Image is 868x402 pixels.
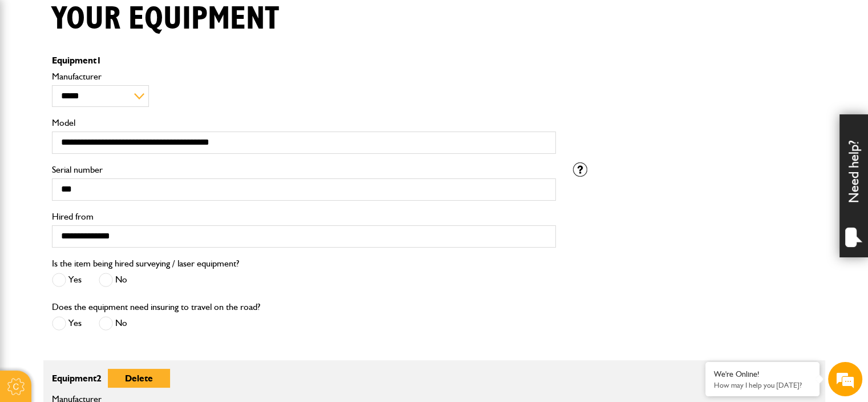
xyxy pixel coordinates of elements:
[52,259,239,268] label: Is the item being hired surveying / laser equipment?
[96,55,102,66] span: 1
[15,173,208,198] input: Enter your phone number
[59,64,192,79] div: Chat with us now
[155,315,207,331] em: Start Chat
[714,381,811,389] p: How may I help you today?
[52,316,82,331] label: Yes
[52,118,556,128] label: Model
[52,369,556,388] p: Equipment
[108,369,170,388] button: Delete
[52,72,556,81] label: Manufacturer
[52,303,260,312] label: Does the equipment need insuring to travel on the road?
[96,373,102,384] span: 2
[52,165,556,174] label: Serial number
[99,273,127,287] label: No
[99,316,127,331] label: No
[15,207,208,305] textarea: Type your message and hit 'Enter'
[52,212,556,221] label: Hired from
[52,273,82,287] label: Yes
[187,6,215,33] div: Minimize live chat window
[714,369,811,379] div: We're Online!
[15,140,208,165] input: Enter your email address
[15,106,208,131] input: Enter your last name
[52,56,556,65] p: Equipment
[839,114,868,257] div: Need help?
[19,63,48,79] img: d_20077148190_company_1631870298795_20077148190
